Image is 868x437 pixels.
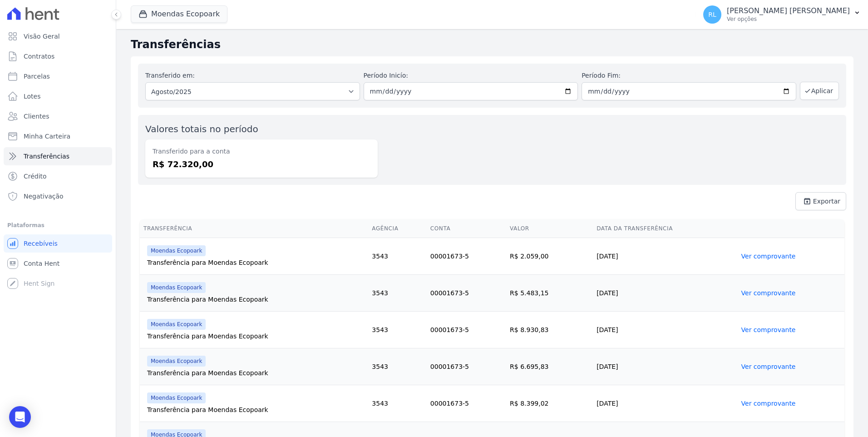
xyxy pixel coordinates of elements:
[803,197,811,205] i: unarchive
[741,289,796,297] a: Ver comprovante
[147,319,206,330] span: Moendas Ecopoark
[147,282,206,293] span: Moendas Ecopoark
[24,239,58,248] span: Recebíveis
[147,295,365,304] div: Transferência para Moendas Ecopoark
[593,348,737,385] td: [DATE]
[4,167,112,185] a: Crédito
[4,107,112,125] a: Clientes
[24,172,47,181] span: Crédito
[364,71,578,80] label: Período Inicío:
[741,326,796,333] a: Ver comprovante
[145,72,195,79] label: Transferido em:
[147,356,206,367] span: Moendas Ecopoark
[24,72,50,81] span: Parcelas
[582,71,796,80] label: Período Fim:
[131,36,853,53] h2: Transferências
[368,312,426,348] td: 3543
[131,5,227,23] button: Moendas Ecopoark
[727,6,850,15] p: [PERSON_NAME] [PERSON_NAME]
[593,219,737,238] th: Data da Transferência
[427,385,506,422] td: 00001673-5
[741,253,796,260] a: Ver comprovante
[741,363,796,370] a: Ver comprovante
[4,67,112,85] a: Parcelas
[4,234,112,253] a: Recebíveis
[368,348,426,385] td: 3543
[368,219,426,238] th: Agência
[24,192,64,201] span: Negativação
[795,192,846,210] a: unarchive Exportar
[727,15,850,23] p: Ver opções
[4,27,112,45] a: Visão Geral
[147,258,365,267] div: Transferência para Moendas Ecopoark
[368,238,426,275] td: 3543
[147,332,365,341] div: Transferência para Moendas Ecopoark
[593,275,737,312] td: [DATE]
[506,385,593,422] td: R$ 8.399,02
[153,147,370,156] dt: Transferido para a conta
[506,312,593,348] td: R$ 8.930,83
[696,2,868,27] button: RL [PERSON_NAME] [PERSON_NAME] Ver opções
[427,238,506,275] td: 00001673-5
[24,32,60,41] span: Visão Geral
[4,127,112,145] a: Minha Carteira
[153,158,370,170] dd: R$ 72.320,00
[9,406,31,428] div: Open Intercom Messenger
[140,219,368,238] th: Transferência
[147,405,365,414] div: Transferência para Moendas Ecopoark
[7,220,108,231] div: Plataformas
[368,275,426,312] td: 3543
[800,82,839,100] button: Aplicar
[24,52,54,61] span: Contratos
[24,152,69,161] span: Transferências
[506,238,593,275] td: R$ 2.059,00
[24,259,59,268] span: Conta Hent
[4,87,112,105] a: Lotes
[506,275,593,312] td: R$ 5.483,15
[813,199,840,204] span: Exportar
[506,348,593,385] td: R$ 6.695,83
[24,112,49,121] span: Clientes
[741,400,796,407] a: Ver comprovante
[427,219,506,238] th: Conta
[24,92,41,101] span: Lotes
[427,348,506,385] td: 00001673-5
[4,47,112,65] a: Contratos
[708,11,716,18] span: RL
[145,124,258,134] label: Valores totais no período
[427,312,506,348] td: 00001673-5
[4,147,112,165] a: Transferências
[593,385,737,422] td: [DATE]
[427,275,506,312] td: 00001673-5
[147,368,365,377] div: Transferência para Moendas Ecopoark
[593,238,737,275] td: [DATE]
[506,219,593,238] th: Valor
[147,392,206,403] span: Moendas Ecopoark
[147,245,206,256] span: Moendas Ecopoark
[368,385,426,422] td: 3543
[4,187,112,205] a: Negativação
[593,312,737,348] td: [DATE]
[4,254,112,273] a: Conta Hent
[24,132,70,141] span: Minha Carteira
